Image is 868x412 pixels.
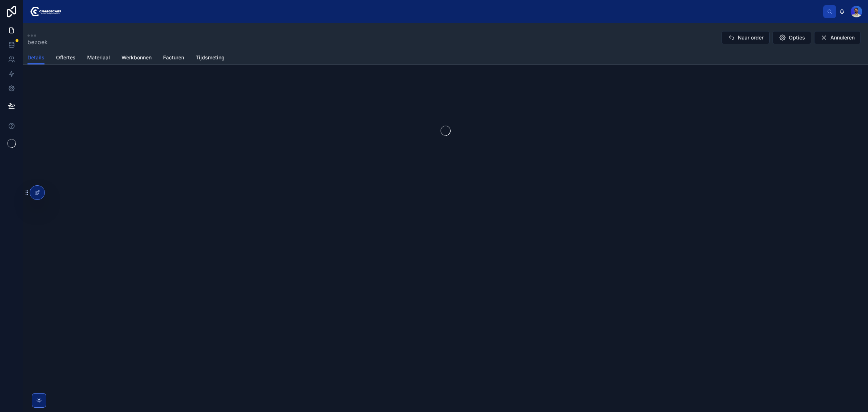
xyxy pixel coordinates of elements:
button: Naar order [722,31,770,44]
button: Opties [773,31,811,44]
a: Materiaal [87,51,110,66]
span: Materiaal [87,54,110,61]
span: Werkbonnen [122,54,152,61]
div: scrollable content [67,10,823,13]
span: Opties [789,34,805,41]
span: Offertes [56,54,76,61]
img: App logo [29,6,61,17]
a: Offertes [56,51,76,66]
span: Naar order [738,34,763,41]
span: Facturen [163,54,184,61]
button: Annuleren [814,31,861,44]
span: Annuleren [830,34,855,41]
a: Tijdsmeting [196,51,225,66]
a: Werkbonnen [122,51,152,66]
span: Tijdsmeting [196,54,225,61]
span: bezoek [27,38,48,46]
a: Details [27,51,44,65]
span: Details [27,54,44,61]
a: Facturen [163,51,184,66]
